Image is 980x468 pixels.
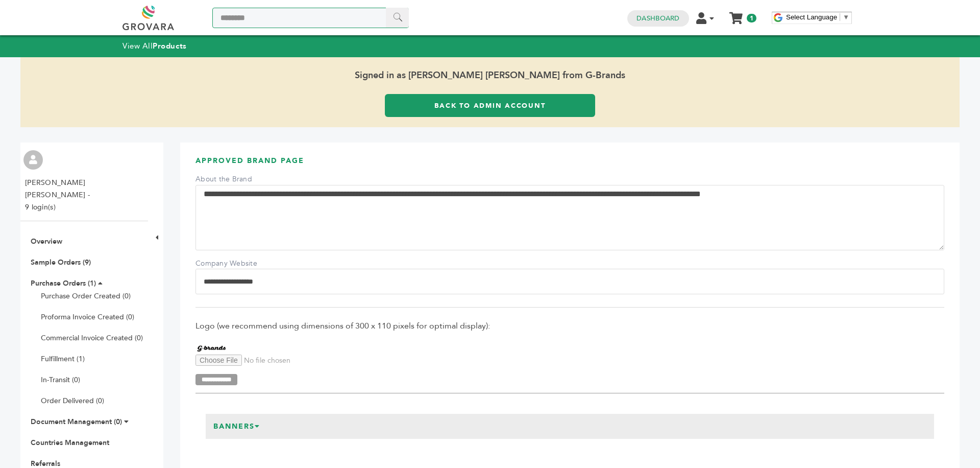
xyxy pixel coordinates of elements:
[23,150,43,170] img: profile.png
[31,237,62,246] a: Overview
[41,396,104,406] a: Order Delivered (0)
[41,291,131,301] a: Purchase Order Created (0)
[212,8,409,28] input: Search a product or brand...
[195,320,944,332] span: Logo (we recommend using dimensions of 300 x 110 pixels for optimal display):
[206,414,268,439] h3: Banners
[195,156,944,174] h3: APPROVED BRAND PAGE
[843,13,849,21] span: ▼
[195,343,226,355] img: G-Brands
[41,375,80,385] a: In-Transit (0)
[153,41,186,51] strong: Products
[385,94,595,117] a: Back to Admin Account
[41,354,85,364] a: Fulfillment (1)
[41,333,143,343] a: Commercial Invoice Created (0)
[195,174,267,184] label: About the Brand
[20,57,960,94] span: Signed in as [PERSON_NAME] [PERSON_NAME] from G-Brands
[730,9,742,20] a: My Cart
[31,417,122,427] a: Document Management (0)
[636,14,679,23] a: Dashboard
[786,13,849,21] a: Select Language​
[25,177,145,214] li: [PERSON_NAME] [PERSON_NAME] - 9 login(s)
[786,13,837,21] span: Select Language
[31,278,96,288] a: Purchase Orders (1)
[747,14,756,22] span: 1
[195,259,267,269] label: Company Website
[122,41,187,51] a: View AllProducts
[41,312,134,322] a: Proforma Invoice Created (0)
[31,438,109,448] a: Countries Management
[31,258,91,267] a: Sample Orders (9)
